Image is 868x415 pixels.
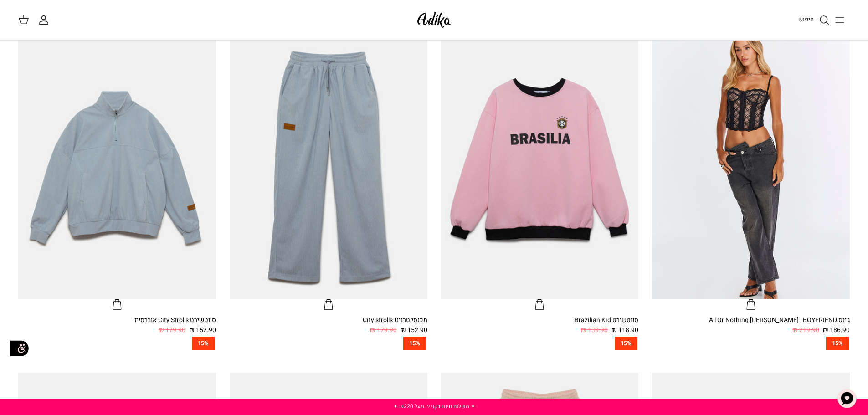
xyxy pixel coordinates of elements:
button: צ'אט [833,385,861,412]
span: 139.90 ₪ [581,325,608,335]
a: 15% [18,337,216,350]
span: 15% [192,337,215,350]
img: accessibility_icon02.svg [7,336,32,361]
a: סווטשירט Brazilian Kid 118.90 ₪ 139.90 ₪ [441,315,639,336]
a: סווטשירט Brazilian Kid [441,36,639,311]
div: ג׳ינס All Or Nothing [PERSON_NAME] | BOYFRIEND [652,315,850,325]
span: 186.90 ₪ [823,325,850,335]
span: 219.90 ₪ [792,325,819,335]
img: Adika IL [415,9,453,31]
a: מכנסי טרנינג City strolls 152.90 ₪ 179.90 ₪ [230,315,427,336]
span: 152.90 ₪ [401,325,427,335]
a: 15% [230,337,427,350]
a: ✦ משלוח חינם בקנייה מעל ₪220 ✦ [393,402,475,410]
span: 15% [615,337,637,350]
a: סווטשירט City Strolls אוברסייז 152.90 ₪ 179.90 ₪ [18,315,216,336]
a: סווטשירט City Strolls אוברסייז [18,36,216,311]
a: ג׳ינס All Or Nothing קריס-קרוס | BOYFRIEND [652,36,850,311]
span: 179.90 ₪ [370,325,397,335]
div: מכנסי טרנינג City strolls [230,315,427,325]
a: ג׳ינס All Or Nothing [PERSON_NAME] | BOYFRIEND 186.90 ₪ 219.90 ₪ [652,315,850,336]
a: מכנסי טרנינג City strolls [230,36,427,311]
a: 15% [652,337,850,350]
span: 15% [826,337,849,350]
a: החשבון שלי [38,15,53,26]
div: סווטשירט Brazilian Kid [441,315,639,325]
button: Toggle menu [830,10,850,30]
span: 179.90 ₪ [159,325,185,335]
span: 152.90 ₪ [189,325,216,335]
span: חיפוש [798,15,814,24]
div: סווטשירט City Strolls אוברסייז [18,315,216,325]
span: 15% [403,337,426,350]
a: חיפוש [798,15,830,26]
span: 118.90 ₪ [611,325,638,335]
a: 15% [441,337,639,350]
